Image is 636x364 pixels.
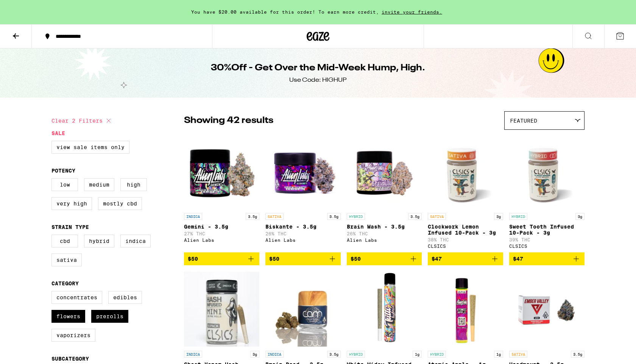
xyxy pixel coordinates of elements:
[184,213,202,220] p: INDICA
[265,238,341,243] div: Alien Labs
[351,256,361,262] span: $50
[108,291,142,304] label: Edibles
[184,231,259,236] p: 27% THC
[51,291,102,304] label: Concentrates
[250,351,259,358] p: 3g
[188,256,198,262] span: $50
[428,213,446,220] p: SATIVA
[428,237,503,242] p: 38% THC
[428,134,503,209] img: CLSICS - Clockwork Lemon Infused 10-Pack - 3g
[432,256,442,262] span: $47
[327,351,341,358] p: 3.5g
[347,271,422,347] img: Tutti - White Widow Infused - 1g
[184,351,202,358] p: INDICA
[347,213,365,220] p: HYBRID
[246,213,259,220] p: 3.5g
[289,76,347,84] div: Use Code: HIGHUP
[327,213,341,220] p: 3.5g
[347,134,422,252] a: Open page for Brain Wash - 3.5g from Alien Labs
[51,168,75,174] legend: Potency
[509,134,585,252] a: Open page for Sweet Tooth Infused 10-Pack - 3g from CLSICS
[265,224,341,230] p: Biskante - 3.5g
[51,310,85,323] label: Flowers
[408,213,422,220] p: 3.5g
[265,252,341,265] button: Add to bag
[494,213,503,220] p: 3g
[191,9,379,14] span: You have $20.00 available for this order! To earn more credit,
[347,134,422,209] img: Alien Labs - Brain Wash - 3.5g
[265,134,341,209] img: Alien Labs - Biskante - 3.5g
[184,134,259,209] img: Alien Labs - Gemini - 3.5g
[509,213,527,220] p: HYBRID
[120,235,151,247] label: Indica
[184,224,259,230] p: Gemini - 3.5g
[494,351,503,358] p: 1g
[509,244,585,249] div: CLSICS
[51,280,79,286] legend: Category
[513,256,523,262] span: $47
[184,238,259,243] div: Alien Labs
[347,224,422,230] p: Brain Wash - 3.5g
[51,356,89,362] legend: Subcategory
[51,254,82,266] label: Sativa
[347,231,422,236] p: 26% THC
[265,134,341,252] a: Open page for Biskante - 3.5g from Alien Labs
[120,178,147,191] label: High
[51,224,89,230] legend: Strain Type
[510,118,537,124] span: Featured
[509,252,585,265] button: Add to bag
[184,114,273,127] p: Showing 42 results
[211,62,425,75] h1: 30%Off - Get Over the Mid-Week Hump, High.
[265,213,284,220] p: SATIVA
[347,238,422,243] div: Alien Labs
[428,134,503,252] a: Open page for Clockwork Lemon Infused 10-Pack - 3g from CLSICS
[509,237,585,242] p: 39% THC
[51,329,95,342] label: Vaporizers
[91,310,128,323] label: Prerolls
[428,224,503,236] p: Clockwork Lemon Infused 10-Pack - 3g
[84,235,114,247] label: Hybrid
[509,134,585,209] img: CLSICS - Sweet Tooth Infused 10-Pack - 3g
[347,351,365,358] p: HYBRID
[51,235,78,247] label: CBD
[575,213,585,220] p: 3g
[51,111,113,130] button: Clear 2 filters
[428,244,503,249] div: CLSICS
[184,134,259,252] a: Open page for Gemini - 3.5g from Alien Labs
[51,197,92,210] label: Very High
[184,271,259,347] img: CLSICS - Ghost Vapor Hash Infused 10-Pack - 3g
[51,130,65,136] legend: Sale
[265,271,341,347] img: CAM - Brain Dead - 3.5g
[428,252,503,265] button: Add to bag
[347,252,422,265] button: Add to bag
[509,271,585,347] img: Ember Valley - Headmount - 3.5g
[571,351,585,358] p: 3.5g
[184,252,259,265] button: Add to bag
[51,141,129,154] label: View Sale Items Only
[84,178,114,191] label: Medium
[509,224,585,236] p: Sweet Tooth Infused 10-Pack - 3g
[428,351,446,358] p: HYBRID
[509,351,527,358] p: SATIVA
[269,256,279,262] span: $50
[265,231,341,236] p: 26% THC
[413,351,422,358] p: 1g
[98,197,142,210] label: Mostly CBD
[51,178,78,191] label: Low
[265,351,284,358] p: INDICA
[379,9,445,14] span: invite your friends.
[428,271,503,347] img: Alien Labs - Atomic Apple - 1g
